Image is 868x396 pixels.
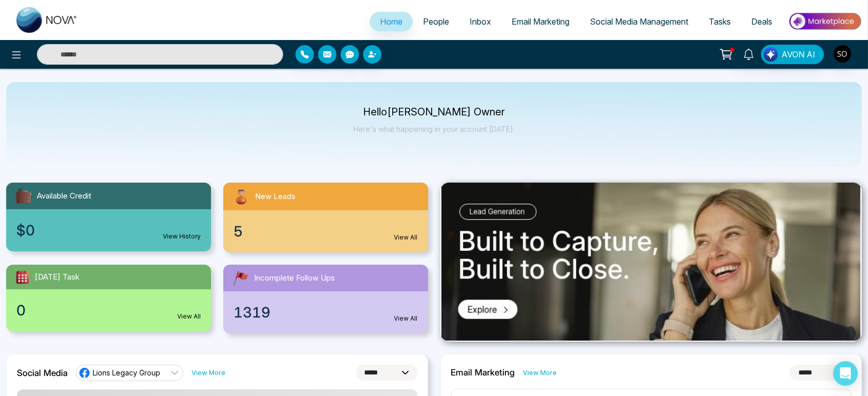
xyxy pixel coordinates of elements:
[14,269,31,285] img: todayTask.svg
[413,12,459,31] a: People
[580,12,698,31] a: Social Media Management
[590,16,688,27] span: Social Media Management
[834,45,851,63] img: User Avatar
[698,12,741,31] a: Tasks
[761,45,824,64] button: AVON AI
[35,271,79,283] span: [DATE] Task
[470,16,491,27] span: Inbox
[709,16,731,27] span: Tasks
[192,368,225,378] a: View More
[217,265,434,333] a: Incomplete Follow Ups1319View All
[523,368,557,378] a: View More
[37,190,91,202] span: Available Credit
[217,183,434,252] a: New Leads5View All
[451,367,515,378] h2: Email Marketing
[741,12,782,31] a: Deals
[751,16,772,27] span: Deals
[177,312,201,321] a: View All
[501,12,580,31] a: Email Marketing
[788,10,862,33] img: Market-place.gif
[423,16,449,27] span: People
[380,16,403,27] span: Home
[254,272,335,284] span: Incomplete Follow Ups
[394,233,418,242] a: View All
[833,361,858,386] div: Open Intercom Messenger
[93,368,160,378] span: Lions Legacy Group
[353,108,515,116] p: Hello [PERSON_NAME] Owner
[441,183,860,341] img: .
[459,12,501,31] a: Inbox
[764,47,778,62] img: Lead Flow
[255,191,295,203] span: New Leads
[370,12,413,31] a: Home
[512,16,569,27] span: Email Marketing
[234,302,270,323] span: 1319
[353,125,515,133] p: Here's what happening in your account [DATE].
[231,187,251,206] img: newLeads.svg
[17,368,68,378] h2: Social Media
[16,300,26,321] span: 0
[14,187,33,205] img: availableCredit.svg
[394,314,418,323] a: View All
[16,7,78,33] img: Nova CRM Logo
[781,48,815,61] span: AVON AI
[163,232,201,241] a: View History
[234,221,243,242] span: 5
[231,269,250,287] img: followUps.svg
[16,220,35,241] span: $0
